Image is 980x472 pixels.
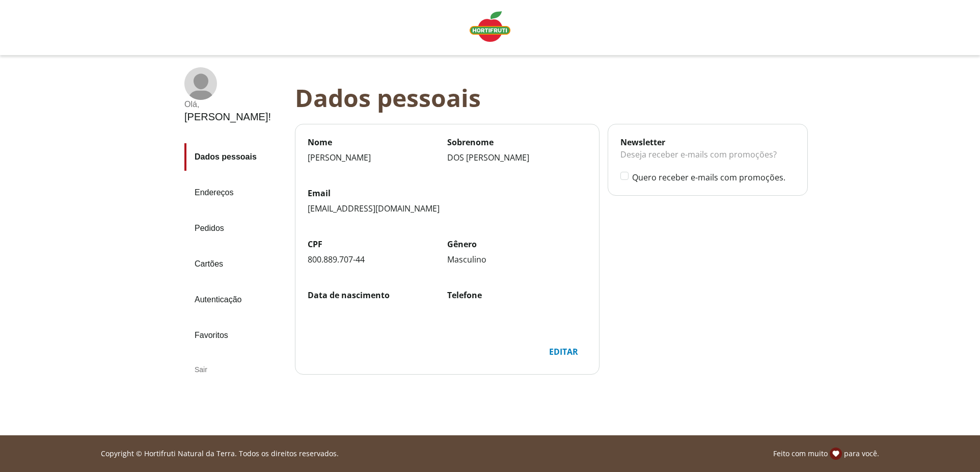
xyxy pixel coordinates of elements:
[447,239,587,250] label: Gênero
[101,449,339,459] p: Copyright © Hortifruti Natural da Terra. Todos os direitos reservados.
[620,137,795,148] div: Newsletter
[184,215,287,242] a: Pedidos
[308,254,447,265] div: 800.889.707-44
[184,286,287,313] a: Autenticação
[830,448,842,460] img: amor
[466,7,514,48] a: Logo
[773,448,879,460] p: Feito com muito para você.
[308,137,447,148] label: Nome
[308,290,447,301] label: Data de nascimento
[447,290,587,301] label: Telefone
[541,342,586,361] div: Editar
[470,11,510,42] img: Logo
[184,143,287,171] a: Dados pessoais
[447,152,587,163] div: DOS [PERSON_NAME]
[308,239,447,250] label: CPF
[184,179,287,206] a: Endereços
[184,322,287,349] a: Favoritos
[308,203,587,214] div: [EMAIL_ADDRESS][DOMAIN_NAME]
[447,137,587,148] label: Sobrenome
[447,254,587,265] div: Masculino
[184,100,271,109] div: Olá ,
[184,111,271,123] div: [PERSON_NAME] !
[4,448,976,460] div: Linha de sessão
[184,250,287,278] a: Cartões
[295,84,816,112] div: Dados pessoais
[632,172,795,183] label: Quero receber e-mails com promoções.
[308,152,447,163] div: [PERSON_NAME]
[540,342,587,362] button: Editar
[620,148,795,171] div: Deseja receber e-mails com promoções?
[184,357,287,382] div: Sair
[308,188,587,199] label: Email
